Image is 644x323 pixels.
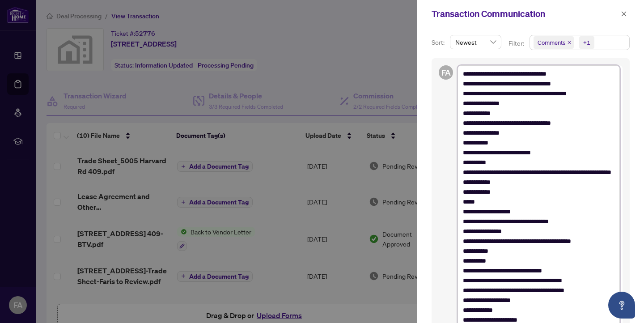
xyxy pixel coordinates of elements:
[441,66,451,79] span: FA
[508,38,525,48] p: Filter:
[567,40,572,45] span: close
[608,292,635,319] button: Open asap
[432,7,618,21] div: Transaction Communication
[621,11,627,17] span: close
[538,38,565,47] span: Comments
[534,36,574,49] span: Comments
[455,35,496,49] span: Newest
[583,38,590,47] div: +1
[432,38,446,47] p: Sort:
